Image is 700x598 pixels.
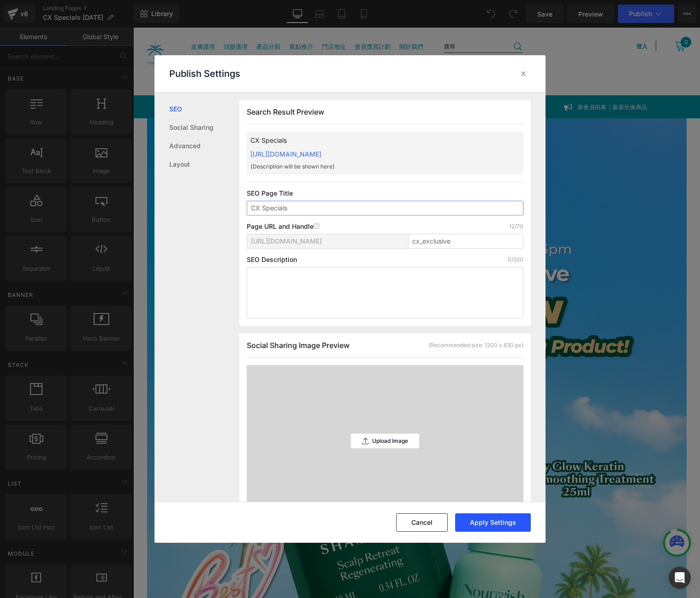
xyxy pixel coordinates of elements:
[169,68,240,79] p: Publish Settings
[56,75,143,83] span: 新門店｜澳門新八佰伴『優惠中』
[247,341,350,350] span: Social Sharing Image Preview
[508,256,523,263] p: 0/320
[156,15,180,23] span: 重點推介
[247,223,320,230] p: Page URL and Handle
[7,68,182,91] a: 新門店｜澳門新八佰伴『優惠中』
[408,234,523,249] input: Enter page title...
[250,135,490,145] p: CX Specials
[169,137,239,155] a: Advanced
[503,12,514,25] a: 登入
[169,155,239,174] a: Layout
[509,223,523,230] p: 12/70
[169,100,239,118] a: SEO
[245,75,336,83] span: 一次搞清楚當月優惠！Click Here
[428,341,523,349] div: (Recommended size: 1200 x 630 px)
[250,150,321,158] a: [URL][DOMAIN_NAME]
[247,201,523,215] input: Enter your page title...
[156,8,180,38] a: 重點推介
[372,438,408,444] p: Upload Image
[251,238,322,245] span: [URL][DOMAIN_NAME]
[266,15,290,23] span: 關於我們
[169,118,239,137] a: Social Sharing
[58,8,82,38] a: 皮膚護理
[167,38,181,67] a: Blog
[167,44,181,53] span: Blog
[196,68,371,91] a: 一次搞清楚當月優惠！Click Here
[541,12,552,23] a: 0
[669,567,691,589] div: Open Intercom Messenger
[311,12,373,25] input: Search Site
[221,15,257,23] span: 會員獎賞計劃
[455,513,531,532] button: Apply Settings
[123,15,147,23] span: 產品分類
[189,15,213,23] span: 門店地址
[58,15,82,23] span: 皮膚護理
[90,15,114,23] span: 頭髮護理
[247,107,324,116] span: Search Result Preview
[547,9,558,20] span: 0
[189,8,213,38] a: 門店地址
[7,11,37,41] img: Herbs'Oil Hawaii
[385,68,560,91] a: 新會員招募｜最新兌換商品
[247,190,523,197] p: SEO Page Title
[266,8,290,38] a: 關於我們
[123,8,147,38] a: 產品分類
[250,163,490,171] p: {Description will be shown here}
[221,8,257,38] a: 會員獎賞計劃
[90,8,114,38] a: 頭髮護理
[445,75,514,83] span: 新會員招募｜最新兌換商品
[396,513,448,532] button: Cancel
[247,256,297,263] p: SEO Description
